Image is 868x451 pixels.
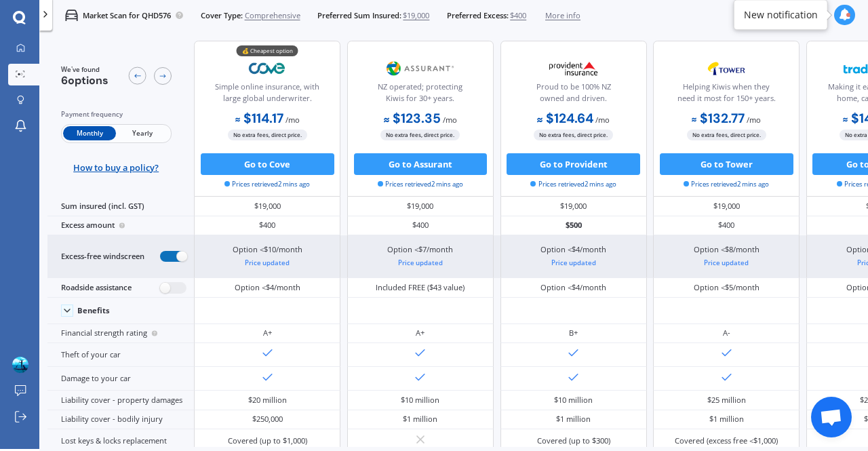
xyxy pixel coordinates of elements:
span: No extra fees, direct price. [228,130,307,140]
img: ACg8ocKsExh7jeuSbfnUtVEDhC7ItDESDDmw1xgUfKEhKkBQJgle40KX=s96-c [12,357,28,373]
div: Covered (up to $1,000) [228,435,307,446]
div: Price updated [540,258,606,269]
span: Cover Type: [201,10,243,21]
span: Preferred Sum Insured: [317,10,401,21]
div: Sum insured (incl. GST) [47,197,194,216]
div: Option <$10/month [233,244,302,268]
div: Simple online insurance, with large global underwriter. [203,81,331,109]
button: Go to Provident [507,153,640,175]
span: Prices retrieved 2 mins ago [378,180,463,189]
div: Price updated [694,258,759,269]
div: A+ [416,328,425,338]
div: $10 million [401,395,439,406]
b: $114.17 [235,110,283,127]
div: $1 million [403,414,437,425]
div: $20 million [248,395,287,406]
div: $10 million [554,395,593,406]
span: Prices retrieved 2 mins ago [684,180,769,189]
img: Provident.png [538,55,610,82]
img: Cove.webp [232,55,304,82]
div: New notification [744,8,818,22]
span: / mo [747,115,761,125]
div: Option <$4/month [235,282,300,293]
div: $400 [194,216,340,235]
span: Preferred Excess: [447,10,509,21]
span: / mo [285,115,300,125]
span: Monthly [63,126,116,140]
div: Financial strength rating [47,324,194,343]
div: Price updated [387,258,453,269]
div: $19,000 [500,197,647,216]
span: / mo [443,115,457,125]
div: Helping Kiwis when they need it most for 150+ years. [663,81,790,109]
b: $124.64 [537,110,593,127]
div: $19,000 [194,197,340,216]
span: How to buy a policy? [73,162,159,173]
div: Excess amount [47,216,194,235]
div: Covered (excess free <$1,000) [675,435,778,446]
button: Go to Assurant [354,153,488,175]
span: Prices retrieved 2 mins ago [530,180,616,189]
div: Liability cover - bodily injury [47,410,194,429]
span: No extra fees, direct price. [534,130,613,140]
img: Assurant.png [384,55,456,82]
div: $1 million [709,414,744,425]
span: Prices retrieved 2 mins ago [224,180,310,189]
div: Damage to your car [47,367,194,391]
div: $250,000 [252,414,283,425]
div: Proud to be 100% NZ owned and driven. [509,81,637,109]
span: $19,000 [403,10,429,21]
span: No extra fees, direct price. [380,130,460,140]
div: B+ [569,328,578,338]
div: $25 million [707,395,746,406]
div: $500 [500,216,647,235]
div: $19,000 [347,197,494,216]
img: Tower.webp [690,55,762,82]
span: Yearly [116,126,169,140]
span: More info [545,10,580,21]
span: 6 options [61,73,108,87]
div: NZ operated; protecting Kiwis for 30+ years. [357,81,484,109]
span: We've found [61,65,108,75]
b: $123.35 [384,110,440,127]
div: Option <$7/month [387,244,453,268]
div: Option <$8/month [694,244,759,268]
span: $400 [510,10,526,21]
div: Liability cover - property damages [47,391,194,410]
div: Benefits [77,306,110,315]
div: $400 [653,216,800,235]
div: Theft of your car [47,343,194,367]
span: / mo [595,115,610,125]
div: Open chat [811,397,852,437]
div: A- [723,328,730,338]
div: Payment frequency [61,109,172,120]
button: Go to Tower [660,153,793,175]
div: $400 [347,216,494,235]
div: 💰 Cheapest option [237,45,298,56]
div: Covered (up to $300) [537,435,610,446]
div: Option <$4/month [540,244,606,268]
div: Included FREE ($43 value) [376,282,465,293]
div: Option <$4/month [540,282,606,293]
button: Go to Cove [201,153,334,175]
div: Price updated [233,258,302,269]
span: No extra fees, direct price. [687,130,766,140]
div: Excess-free windscreen [47,235,194,278]
div: A+ [263,328,272,338]
div: Roadside assistance [47,278,194,298]
b: $132.77 [692,110,745,127]
div: $19,000 [653,197,800,216]
div: $1 million [556,414,591,425]
img: car.f15378c7a67c060ca3f3.svg [65,9,78,22]
span: Comprehensive [245,10,300,21]
p: Market Scan for QHD576 [83,10,171,21]
div: Option <$5/month [694,282,759,293]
